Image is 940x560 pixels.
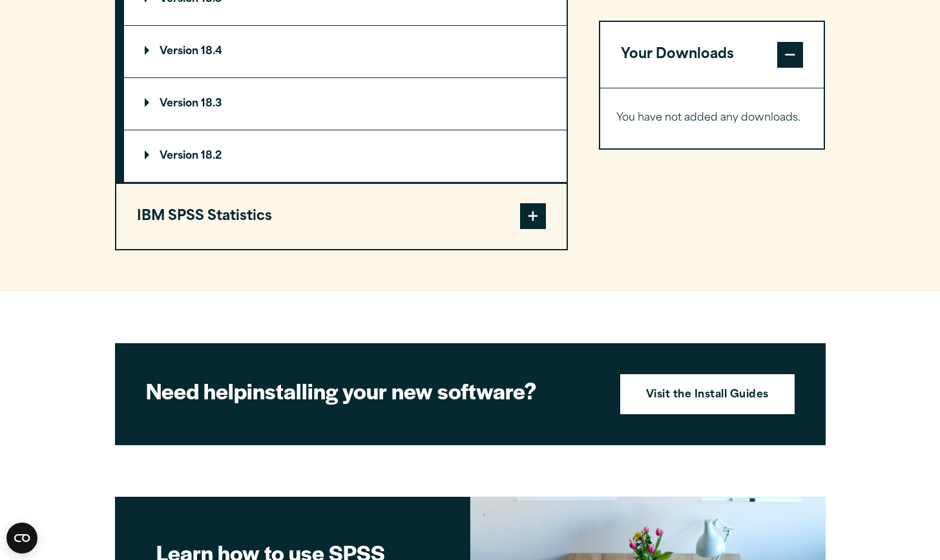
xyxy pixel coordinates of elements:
strong: Visit the Install Guides [646,387,769,404]
a: Visit the Install Guides [620,374,795,414]
p: Version 18.3 [145,99,222,109]
summary: Version 18.2 [124,130,567,182]
summary: Version 18.4 [124,26,567,77]
p: You have not added any downloads. [616,109,808,128]
button: Your Downloads [600,22,824,88]
div: Your Downloads [600,88,824,148]
button: IBM SPSS Statistics [116,184,567,250]
p: Version 18.4 [145,46,222,57]
h2: installing your new software? [146,376,598,405]
p: Version 18.2 [145,151,222,161]
button: Open CMP widget [6,523,37,554]
strong: Need help [146,375,247,406]
summary: Version 18.3 [124,78,567,130]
